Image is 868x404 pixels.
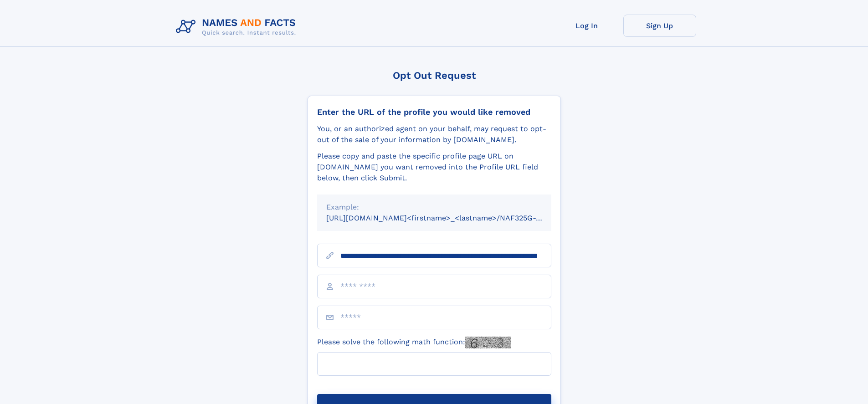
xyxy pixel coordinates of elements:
div: Example: [326,202,542,213]
div: Please copy and paste the specific profile page URL on [DOMAIN_NAME] you want removed into the Pr... [317,151,551,184]
small: [URL][DOMAIN_NAME]<firstname>_<lastname>/NAF325G-xxxxxxxx [326,214,569,222]
label: Please solve the following math function: [317,337,511,348]
img: Logo Names and Facts [172,15,303,39]
a: Sign Up [623,15,696,37]
div: Enter the URL of the profile you would like removed [317,107,551,117]
div: You, or an authorized agent on your behalf, may request to opt-out of the sale of your informatio... [317,123,551,145]
a: Log In [550,15,623,37]
div: Opt Out Request [308,70,561,81]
